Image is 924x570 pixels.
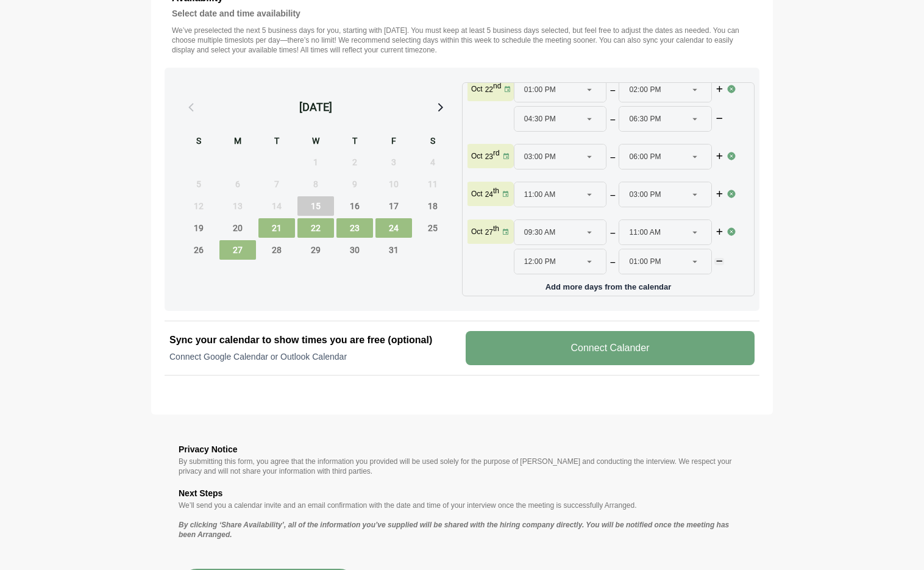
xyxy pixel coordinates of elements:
[336,218,373,238] span: Thursday, October 23, 2025
[297,134,334,150] div: W
[336,152,373,172] span: Thursday, October 2, 2025
[493,224,499,233] sup: th
[493,187,499,195] sup: th
[375,174,412,194] span: Friday, October 10, 2025
[180,240,217,260] span: Sunday, October 26, 2025
[297,240,334,260] span: Wednesday, October 29, 2025
[375,218,412,238] span: Friday, October 24, 2025
[172,26,752,55] p: We’ve preselected the next 5 business days for you, starting with [DATE]. You must keep at least ...
[172,6,752,21] h4: Select date and time availability
[375,240,412,260] span: Friday, October 31, 2025
[485,85,493,94] strong: 22
[297,196,334,216] span: Wednesday, October 15, 2025
[629,144,661,169] span: 06:00 PM
[493,82,501,90] sup: nd
[258,218,295,238] span: Tuesday, October 21, 2025
[629,182,661,207] span: 03:00 PM
[414,218,451,238] span: Saturday, October 25, 2025
[414,152,451,172] span: Saturday, October 4, 2025
[485,152,493,161] strong: 23
[258,174,295,194] span: Tuesday, October 7, 2025
[179,486,745,501] h3: Next Steps
[524,77,556,102] span: 01:00 PM
[219,218,256,238] span: Monday, October 20, 2025
[629,249,661,274] span: 01:00 PM
[524,249,556,274] span: 12:00 PM
[471,189,483,199] p: Oct
[219,174,256,194] span: Monday, October 6, 2025
[169,333,458,347] h2: Sync your calendar to show times you are free (optional)
[297,174,334,194] span: Wednesday, October 8, 2025
[414,134,451,150] div: S
[466,331,755,365] v-button: Connect Calander
[179,520,745,540] p: By clicking ‘Share Availability’, all of the information you’ve supplied will be shared with the ...
[471,84,483,94] p: Oct
[336,174,373,194] span: Thursday, October 9, 2025
[467,278,749,291] p: Add more days from the calendar
[524,144,556,169] span: 03:00 PM
[336,134,373,150] div: T
[414,196,451,216] span: Saturday, October 18, 2025
[180,174,217,194] span: Sunday, October 5, 2025
[258,240,295,260] span: Tuesday, October 28, 2025
[336,240,373,260] span: Thursday, October 30, 2025
[258,196,295,216] span: Tuesday, October 14, 2025
[414,174,451,194] span: Saturday, October 11, 2025
[485,228,493,237] strong: 27
[219,196,256,216] span: Monday, October 13, 2025
[219,240,256,260] span: Monday, October 27, 2025
[179,457,745,476] p: By submitting this form, you agree that the information you provided will be used solely for the ...
[336,196,373,216] span: Thursday, October 16, 2025
[471,227,483,237] p: Oct
[179,442,745,457] h3: Privacy Notice
[629,107,661,131] span: 06:30 PM
[375,196,412,216] span: Friday, October 17, 2025
[485,190,493,199] strong: 24
[180,218,217,238] span: Sunday, October 19, 2025
[629,220,661,244] span: 11:00 AM
[375,152,412,172] span: Friday, October 3, 2025
[524,182,556,207] span: 11:00 AM
[179,501,745,510] p: We’ll send you a calendar invite and an email confirmation with the date and time of your intervi...
[297,218,334,238] span: Wednesday, October 22, 2025
[493,149,500,157] sup: rd
[375,134,412,150] div: F
[629,77,661,102] span: 02:00 PM
[258,134,295,150] div: T
[297,152,334,172] span: Wednesday, October 1, 2025
[299,99,332,116] div: [DATE]
[524,220,556,244] span: 09:30 AM
[471,151,483,161] p: Oct
[180,134,217,150] div: S
[180,196,217,216] span: Sunday, October 12, 2025
[524,107,556,131] span: 04:30 PM
[219,134,256,150] div: M
[169,351,458,363] p: Connect Google Calendar or Outlook Calendar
